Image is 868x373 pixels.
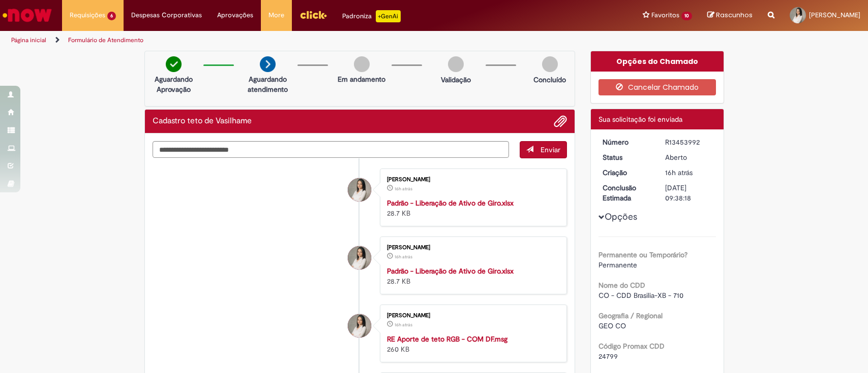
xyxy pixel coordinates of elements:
[809,11,860,19] span: [PERSON_NAME]
[665,152,712,162] div: Aberto
[395,254,412,260] span: 16h atrás
[665,168,693,177] time: 27/08/2025 17:38:15
[595,167,657,178] dt: Criação
[387,334,556,354] div: 260 KB
[598,79,716,95] button: Cancelar Chamado
[441,75,471,85] p: Validação
[598,291,683,300] span: CO - CDD Brasilia-XB - 710
[595,137,657,147] dt: Número
[598,115,682,124] span: Sua solicitação foi enviada
[348,178,371,201] div: Mikaella Cristina De Paula Costa
[554,115,567,128] button: Adicionar anexos
[541,145,560,154] span: Enviar
[149,74,198,94] p: Aguardando Aprovação
[665,137,712,147] div: R13453992
[665,167,712,178] div: 27/08/2025 17:38:15
[533,75,566,85] p: Concluído
[387,266,556,286] div: 28.7 KB
[395,254,412,260] time: 27/08/2025 17:37:58
[243,74,292,94] p: Aguardando atendimento
[598,311,663,320] b: Geografia / Regional
[598,352,618,361] span: 24799
[107,12,116,20] span: 6
[268,10,284,20] span: More
[260,56,276,72] img: arrow-next.png
[395,186,412,192] time: 27/08/2025 17:38:13
[300,7,327,22] img: click_logo_yellow_360x200.png
[153,141,510,158] textarea: Digite sua mensagem aqui...
[348,314,371,337] div: Mikaella Cristina De Paula Costa
[716,10,753,20] span: Rascunhos
[387,313,556,319] div: [PERSON_NAME]
[1,5,53,25] img: ServiceNow
[387,245,556,251] div: [PERSON_NAME]
[338,74,385,84] p: Em andamento
[542,56,558,72] img: img-circle-grey.png
[166,56,182,72] img: check-circle-green.png
[681,12,692,20] span: 10
[598,342,665,351] b: Código Promax CDD
[387,266,514,276] a: Padrão - Liberação de Ativo de Giro.xlsx
[217,10,253,20] span: Aprovações
[387,198,556,218] div: 28.7 KB
[70,10,105,20] span: Requisições
[665,168,693,177] span: 16h atrás
[376,10,401,22] p: +GenAi
[387,334,507,344] a: RE Aporte de teto RGB - COM DF.msg
[342,10,401,22] div: Padroniza
[595,183,657,203] dt: Conclusão Estimada
[665,183,712,203] div: [DATE] 09:38:18
[387,177,556,183] div: [PERSON_NAME]
[68,36,143,44] a: Formulário de Atendimento
[448,56,464,72] img: img-circle-grey.png
[598,250,687,259] b: Permanente ou Temporário?
[354,56,370,72] img: img-circle-grey.png
[348,246,371,269] div: Mikaella Cristina De Paula Costa
[591,51,724,72] div: Opções do Chamado
[707,11,753,20] a: Rascunhos
[395,186,412,192] span: 16h atrás
[520,141,567,158] button: Enviar
[598,321,626,330] span: GEO CO
[595,152,657,162] dt: Status
[131,10,202,20] span: Despesas Corporativas
[598,260,637,269] span: Permanente
[387,198,514,208] a: Padrão - Liberação de Ativo de Giro.xlsx
[395,322,412,328] time: 27/08/2025 17:37:58
[395,322,412,328] span: 16h atrás
[153,117,252,126] h2: Cadastro teto de Vasilhame Histórico de tíquete
[598,281,645,290] b: Nome do CDD
[11,36,46,44] a: Página inicial
[8,31,571,50] ul: Trilhas de página
[651,10,679,20] span: Favoritos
